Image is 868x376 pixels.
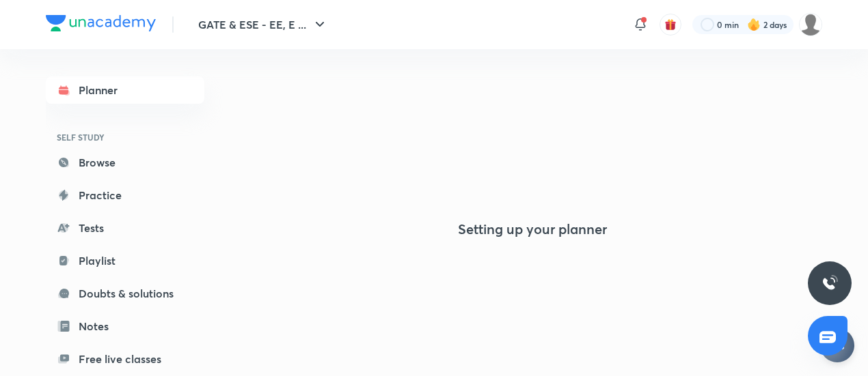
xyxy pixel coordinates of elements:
a: Browse [46,149,204,176]
img: streak [747,18,761,31]
a: Planner [46,76,204,104]
a: Notes [46,313,204,340]
a: Practice [46,182,204,209]
img: avatar [664,18,677,31]
a: Tests [46,214,204,242]
h6: SELF STUDY [46,126,204,149]
a: Company Logo [46,15,156,35]
img: Swateekha S.R [799,13,822,36]
a: Playlist [46,247,204,274]
button: avatar [660,14,681,35]
img: ttu [822,275,838,291]
a: Free live classes [46,345,204,373]
a: Doubts & solutions [46,280,204,307]
img: Company Logo [46,15,156,31]
h4: Setting up your planner [458,221,607,237]
button: GATE & ESE - EE, E ... [190,11,336,38]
